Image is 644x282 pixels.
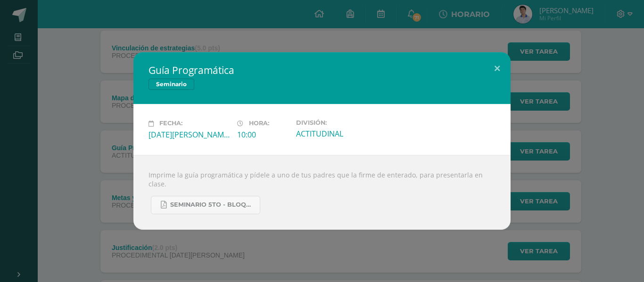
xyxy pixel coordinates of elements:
div: ACTITUDINAL [296,129,377,139]
div: Imprime la guía programática y pídele a uno de tus padres que la firme de enterado, para presenta... [133,155,511,230]
button: Close (Esc) [484,52,511,84]
div: [DATE][PERSON_NAME] [149,129,230,140]
label: División: [296,119,377,126]
span: Fecha: [159,120,182,127]
span: Seminario 5to - Bloque 2 - 2025.pdf [170,201,255,209]
span: Seminario [149,79,194,90]
h2: Guía Programática [149,64,495,77]
a: Seminario 5to - Bloque 2 - 2025.pdf [151,196,260,214]
div: 10:00 [237,129,289,140]
span: Hora: [249,120,269,127]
